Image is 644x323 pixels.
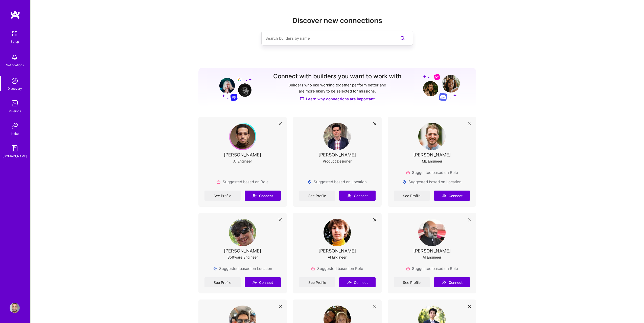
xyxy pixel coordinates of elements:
i: icon Close [373,122,376,125]
div: [PERSON_NAME] [224,152,261,157]
img: User Avatar [324,123,351,150]
div: [PERSON_NAME] [224,248,261,253]
i: icon Close [279,218,282,221]
i: icon SearchPurple [400,35,406,41]
div: Product Designer [323,158,352,164]
i: icon Close [373,218,376,221]
a: Learn why connections are important [300,96,375,102]
div: Suggested based on Location [213,266,272,271]
div: Discovery [8,86,22,91]
img: discovery [10,76,20,86]
img: User Avatar [229,123,256,150]
h2: Discover new connections [198,16,476,25]
i: icon Connect [252,193,257,198]
i: icon Connect [347,193,352,198]
img: User Avatar [418,219,446,246]
img: Role icon [217,180,221,184]
div: Suggested based on Location [308,179,367,184]
button: Connect [339,277,375,287]
i: icon Close [279,122,282,125]
i: icon Connect [442,280,446,285]
input: Search builders by name [265,32,389,45]
button: Connect [245,191,281,201]
i: icon Close [373,305,376,308]
img: Role icon [406,171,410,175]
button: Connect [434,191,470,201]
div: AI Engineer [423,255,441,260]
img: User Avatar [418,123,446,150]
a: See Profile [299,191,335,201]
div: [PERSON_NAME] [413,152,451,157]
div: [PERSON_NAME] [413,248,451,253]
i: icon Close [468,218,471,221]
img: Locations icon [213,267,217,271]
div: Invite [11,131,19,136]
a: See Profile [204,191,241,201]
a: See Profile [394,191,430,201]
img: setup [9,28,20,39]
img: guide book [10,143,20,153]
img: bell [10,52,20,62]
img: Locations icon [402,180,406,184]
div: [PERSON_NAME] [318,248,356,253]
a: See Profile [299,277,335,287]
img: teamwork [10,98,20,108]
div: ML Engineer [422,158,442,164]
div: Suggested based on Role [406,170,458,175]
img: Grow your network [423,74,460,101]
button: Connect [245,277,281,287]
p: Builders who like working together perform better and are more likely to be selected for missions. [287,82,387,94]
a: See Profile [204,277,241,287]
div: Suggested based on Role [311,266,363,271]
img: logo [10,10,20,19]
i: icon Close [279,305,282,308]
div: AI Engineer [233,158,252,164]
i: icon Connect [442,193,446,198]
div: Notifications [6,62,24,68]
img: Role icon [311,267,315,271]
img: Role icon [406,267,410,271]
div: [PERSON_NAME] [318,152,356,157]
button: Connect [434,277,470,287]
i: icon Connect [252,280,257,285]
i: icon Connect [347,280,352,285]
div: AI Engineer [328,255,347,260]
div: Software Engineer [227,255,258,260]
a: See Profile [394,277,430,287]
i: icon Close [468,305,471,308]
img: Grow your network [215,73,251,101]
i: icon Close [468,122,471,125]
div: Suggested based on Location [402,179,462,184]
img: User Avatar [324,219,351,246]
h3: Connect with builders you want to work with [273,73,401,80]
img: Discover [300,97,304,101]
div: Missions [9,108,21,114]
div: Setup [11,39,19,44]
div: Suggested based on Role [406,266,458,271]
a: User Avatar [8,303,21,313]
img: Locations icon [308,180,312,184]
div: Suggested based on Role [217,179,269,184]
button: Connect [339,191,375,201]
div: [DOMAIN_NAME] [3,153,27,159]
img: User Avatar [229,219,256,246]
img: Invite [10,121,20,131]
img: User Avatar [10,303,20,313]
